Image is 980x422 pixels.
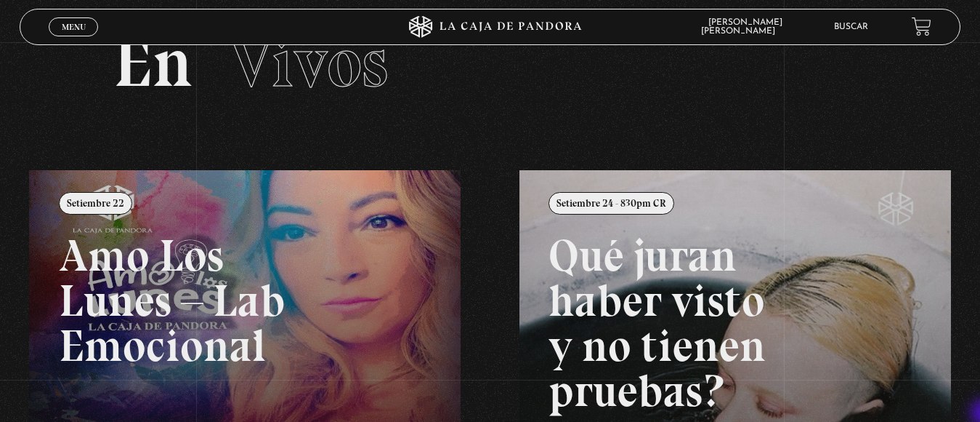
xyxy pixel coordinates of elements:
a: View your shopping cart [912,17,931,36]
span: Menu [62,23,86,31]
span: Vivos [230,21,388,104]
a: Buscar [834,23,868,31]
h2: En [113,28,866,97]
span: [PERSON_NAME] [PERSON_NAME] [701,18,790,36]
span: Cerrar [57,34,91,44]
